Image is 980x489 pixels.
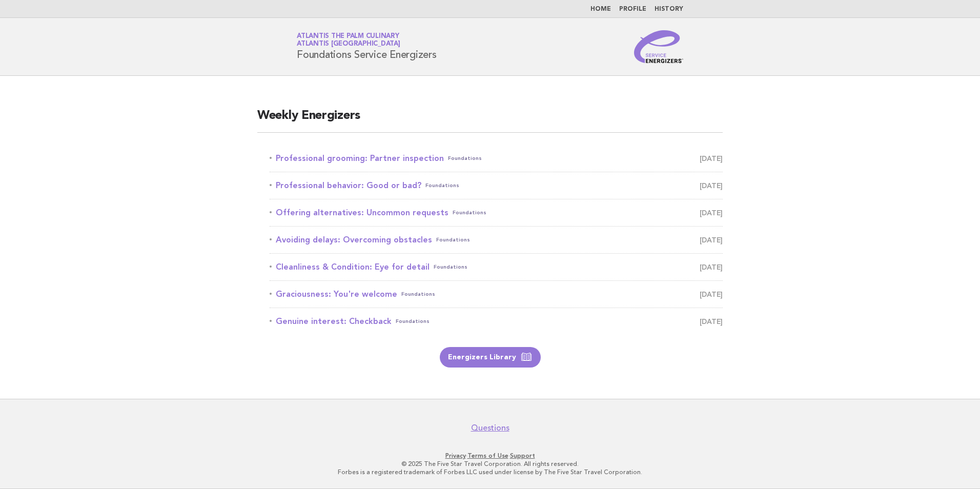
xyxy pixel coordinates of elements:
[467,452,508,459] a: Terms of Use
[700,178,723,193] span: [DATE]
[445,452,466,459] a: Privacy
[510,452,535,459] a: Support
[270,260,723,274] a: Cleanliness & Condition: Eye for detailFoundations [DATE]
[297,41,400,48] span: Atlantis [GEOGRAPHIC_DATA]
[297,33,400,47] a: Atlantis The Palm CulinaryAtlantis [GEOGRAPHIC_DATA]
[700,151,723,166] span: [DATE]
[700,233,723,247] span: [DATE]
[434,260,467,274] span: Foundations
[176,468,804,476] p: Forbes is a registered trademark of Forbes LLC used under license by The Five Star Travel Corpora...
[270,314,723,329] a: Genuine interest: CheckbackFoundations [DATE]
[270,178,723,193] a: Professional behavior: Good or bad?Foundations [DATE]
[270,287,723,301] a: Graciousness: You're welcomeFoundations [DATE]
[436,233,470,247] span: Foundations
[700,206,723,220] span: [DATE]
[700,260,723,274] span: [DATE]
[425,178,459,193] span: Foundations
[590,6,611,12] a: Home
[700,314,723,329] span: [DATE]
[176,460,804,468] p: © 2025 The Five Star Travel Corporation. All rights reserved.
[655,6,683,12] a: History
[440,347,541,368] a: Energizers Library
[396,314,430,329] span: Foundations
[297,33,437,60] h1: Foundations Service Energizers
[619,6,646,12] a: Profile
[453,206,486,220] span: Foundations
[448,151,482,166] span: Foundations
[634,30,683,63] img: Service Energizers
[270,233,723,247] a: Avoiding delays: Overcoming obstaclesFoundations [DATE]
[257,108,723,133] h2: Weekly Energizers
[270,206,723,220] a: Offering alternatives: Uncommon requestsFoundations [DATE]
[471,423,509,433] a: Questions
[401,287,435,301] span: Foundations
[700,287,723,301] span: [DATE]
[270,151,723,166] a: Professional grooming: Partner inspectionFoundations [DATE]
[176,452,804,460] p: · ·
